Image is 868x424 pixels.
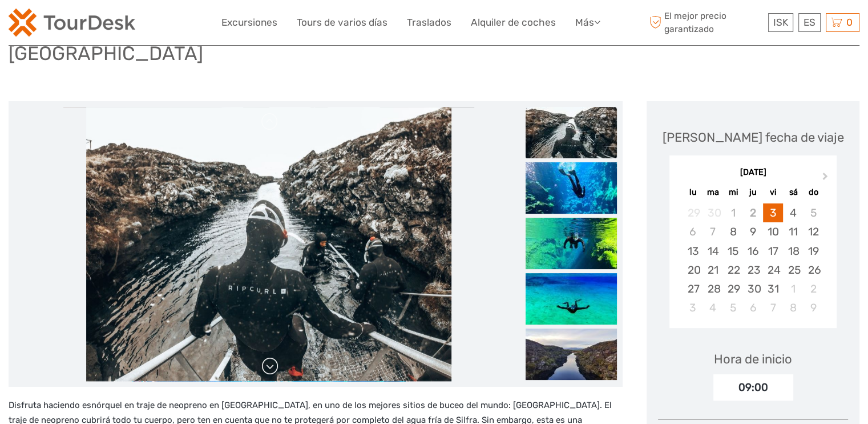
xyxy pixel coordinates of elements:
[763,203,783,222] div: Choose viernes, 3 de octubre de 2025
[763,261,783,279] div: Choose viernes, 24 de octubre de 2025
[723,261,743,279] div: Choose miércoles, 22 de octubre de 2025
[526,162,617,214] img: d35fb30eb07b442ba5abaa8dffe420dc_slider_thumbnail.jpeg
[763,222,783,241] div: Choose viernes, 10 de octubre de 2025
[723,242,743,261] div: Choose miércoles, 15 de octubre de 2025
[86,107,451,381] img: 7b5f75062be646cf970e70e4a36ebd33_main_slider.jpeg
[703,185,723,200] div: ma
[804,185,823,200] div: do
[683,261,703,279] div: Choose lunes, 20 de octubre de 2025
[783,222,803,241] div: Choose sábado, 11 de octubre de 2025
[783,242,803,261] div: Choose sábado, 18 de octubre de 2025
[763,185,783,200] div: vi
[743,261,763,279] div: Choose jueves, 23 de octubre de 2025
[773,17,788,28] span: ISK
[804,242,823,261] div: Choose domingo, 19 de octubre de 2025
[16,20,129,29] p: We're away right now. Please check back later!
[714,350,792,368] div: Hora de inicio
[804,222,823,241] div: Choose domingo, 12 de octubre de 2025
[526,329,617,380] img: 71ce6de0dbef4d918f6fc106d549cf13_slider_thumbnail.jpeg
[783,279,803,298] div: Choose sábado, 1 de noviembre de 2025
[723,222,743,241] div: Choose miércoles, 8 de octubre de 2025
[804,261,823,279] div: Choose domingo, 26 de octubre de 2025
[763,279,783,298] div: Choose viernes, 31 de octubre de 2025
[817,170,835,188] button: Next Month
[526,218,617,269] img: 96997b01737e4c179fb6680db6bd95cb_slider_thumbnail.jpeg
[783,298,803,317] div: Choose sábado, 8 de noviembre de 2025
[526,107,617,158] img: 7b5f75062be646cf970e70e4a36ebd33_slider_thumbnail.jpeg
[743,279,763,298] div: Choose jueves, 30 de octubre de 2025
[703,279,723,298] div: Choose martes, 28 de octubre de 2025
[763,242,783,261] div: Choose viernes, 17 de octubre de 2025
[763,298,783,317] div: Choose viernes, 7 de noviembre de 2025
[703,222,723,241] div: Not available martes, 7 de octubre de 2025
[743,185,763,200] div: ju
[526,273,617,325] img: f49ad2bc0c24425a9d071fa0f2418ee3_slider_thumbnail.jpeg
[703,203,723,222] div: Not available martes, 30 de septiembre de 2025
[743,298,763,317] div: Choose jueves, 6 de noviembre de 2025
[9,9,135,37] img: 120-15d4194f-c635-41b9-a512-a3cb382bfb57_logo_small.png
[683,298,703,317] div: Choose lunes, 3 de noviembre de 2025
[783,261,803,279] div: Choose sábado, 25 de octubre de 2025
[723,203,743,222] div: Not available miércoles, 1 de octubre de 2025
[471,14,556,31] a: Alquiler de coches
[647,10,765,35] span: El mejor precio garantizado
[131,18,145,31] button: Open LiveChat chat widget
[703,298,723,317] div: Choose martes, 4 de noviembre de 2025
[683,203,703,222] div: Not available lunes, 29 de septiembre de 2025
[703,242,723,261] div: Choose martes, 14 de octubre de 2025
[743,222,763,241] div: Choose jueves, 9 de octubre de 2025
[683,279,703,298] div: Choose lunes, 27 de octubre de 2025
[669,167,837,179] div: [DATE]
[703,261,723,279] div: Choose martes, 21 de octubre de 2025
[743,242,763,261] div: Choose jueves, 16 de octubre de 2025
[723,185,743,200] div: mi
[798,13,821,32] div: ES
[663,129,844,146] div: [PERSON_NAME] fecha de viaje
[683,222,703,241] div: Not available lunes, 6 de octubre de 2025
[221,14,277,31] a: Excursiones
[723,298,743,317] div: Choose miércoles, 5 de noviembre de 2025
[723,279,743,298] div: Choose miércoles, 29 de octubre de 2025
[743,203,763,222] div: Not available jueves, 2 de octubre de 2025
[683,242,703,261] div: Choose lunes, 13 de octubre de 2025
[804,203,823,222] div: Not available domingo, 5 de octubre de 2025
[297,14,387,31] a: Tours de varios días
[804,298,823,317] div: Choose domingo, 9 de noviembre de 2025
[683,185,703,200] div: lu
[845,17,854,28] span: 0
[407,14,451,31] a: Traslados
[575,14,600,31] a: Más
[804,279,823,298] div: Choose domingo, 2 de noviembre de 2025
[673,203,833,317] div: month 2025-10
[783,203,803,222] div: Choose sábado, 4 de octubre de 2025
[713,374,793,401] div: 09:00
[783,185,803,200] div: sá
